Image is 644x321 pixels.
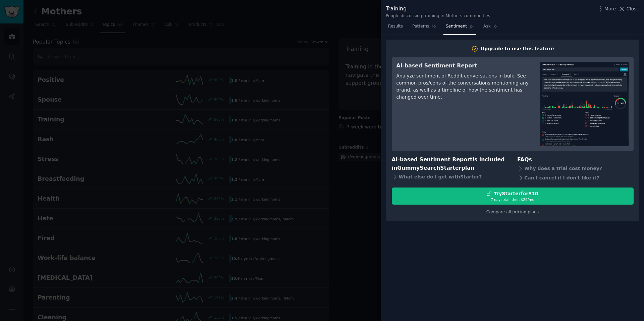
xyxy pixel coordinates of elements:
a: Compare all pricing plans [486,210,539,214]
span: Close [627,5,639,12]
h3: AI-based Sentiment Report [396,62,531,70]
h3: AI-based Sentiment Report is included in plan [392,156,508,172]
a: Ask [481,21,500,35]
span: Patterns [412,23,429,30]
div: 7 days trial, then $ 29 /mo [392,197,633,202]
div: Try Starter for $10 [494,190,538,197]
button: More [597,5,616,12]
a: Sentiment [443,21,476,35]
div: Upgrade to use this feature [481,45,554,52]
div: Why does a trial cost money? [517,164,634,173]
a: Results [386,21,405,35]
button: Close [618,5,639,12]
div: Analyze sentiment of Reddit conversations in bulk. See common pros/cons of the conversations ment... [396,72,531,101]
span: Results [388,23,403,30]
div: Can I cancel if I don't like it? [517,173,634,183]
h3: FAQs [517,156,634,164]
img: AI-based Sentiment Report [540,62,629,146]
div: Training [386,5,490,13]
span: GummySearch Starter [397,165,461,171]
div: What else do I get with Starter ? [392,172,508,181]
button: TryStarterfor$107 daystrial, then $29/mo [392,188,634,205]
span: Ask [483,23,491,30]
span: More [604,5,616,12]
div: People discussing training in Mothers communities [386,13,490,19]
span: Sentiment [446,23,467,30]
a: Patterns [410,21,438,35]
